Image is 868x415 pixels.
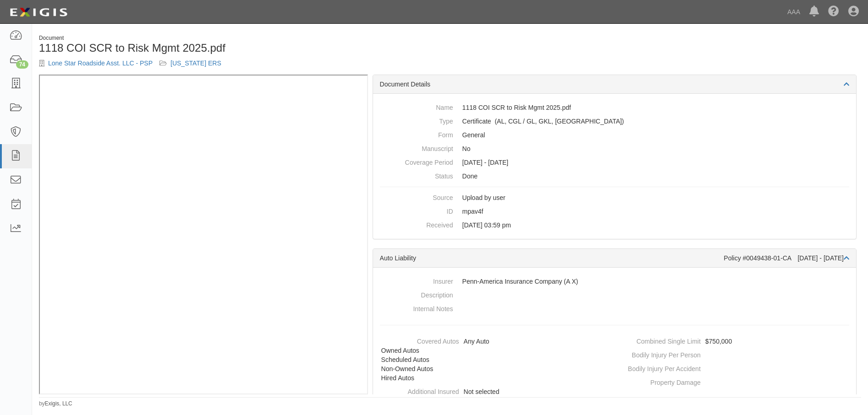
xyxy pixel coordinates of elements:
[39,42,443,54] h1: 1118 COI SCR to Risk Mgmt 2025.pdf
[380,101,453,112] dt: Name
[380,205,453,216] dt: ID
[380,114,849,128] dd: Auto Liability Commercial General Liability / Garage Liability Garage Keepers Liability On-Hook
[377,385,611,399] dd: Not selected
[380,114,453,126] dt: Type
[16,60,28,69] div: 74
[377,385,459,396] dt: Additional Insured
[380,218,453,230] dt: Received
[45,400,72,407] a: Exigis, LLC
[373,75,856,94] div: Document Details
[380,128,453,140] dt: Form
[7,4,70,21] img: logo-5460c22ac91f19d4615b14bd174203de0afe785f0fc80cf4dbbc73dc1793850b.png
[380,191,849,205] dd: Upload by user
[380,218,849,232] dd: [DATE] 03:59 pm
[380,205,849,218] dd: mpav4f
[39,400,72,408] small: by
[618,334,701,346] dt: Combined Single Limit
[380,156,849,169] dd: [DATE] - [DATE]
[380,253,724,263] div: Auto Liability
[39,34,443,42] div: Document
[618,334,852,348] dd: $750,000
[380,302,453,313] dt: Internal Notes
[380,191,453,202] dt: Source
[48,59,153,67] a: Lone Star Roadside Asst. LLC - PSP
[618,376,701,387] dt: Property Damage
[380,275,453,286] dt: Insurer
[724,253,849,263] div: Policy #0049438-01-CA [DATE] - [DATE]
[380,169,453,181] dt: Status
[618,362,701,373] dt: Bodily Injury Per Accident
[380,275,849,288] dd: Penn-America Insurance Company (A X)
[377,334,459,346] dt: Covered Autos
[380,142,849,156] dd: No
[380,128,849,142] dd: General
[828,6,839,17] i: Help Center - Complianz
[170,59,221,67] a: [US_STATE] ERS
[377,334,611,385] dd: Any Auto, Owned Autos, Scheduled Autos, Non-Owned Autos, Hired Autos
[380,156,453,167] dt: Coverage Period
[380,169,849,183] dd: Done
[380,142,453,153] dt: Manuscript
[783,3,805,21] a: AAA
[618,348,701,360] dt: Bodily Injury Per Person
[380,101,849,114] dd: 1118 COI SCR to Risk Mgmt 2025.pdf
[380,288,453,300] dt: Description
